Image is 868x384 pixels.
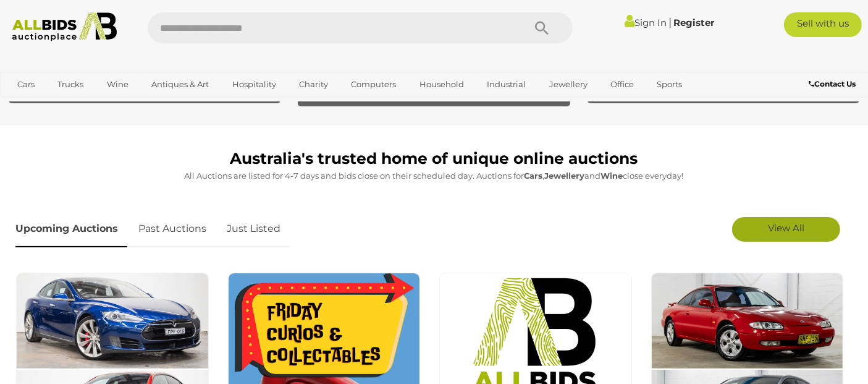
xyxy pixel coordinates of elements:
[9,74,43,95] a: Cars
[49,74,91,95] a: Trucks
[99,74,137,95] a: Wine
[541,74,596,95] a: Jewellery
[602,74,642,95] a: Office
[525,171,543,181] strong: Cars
[479,74,534,95] a: Industrial
[809,79,856,88] b: Contact Us
[15,169,853,183] p: All Auctions are listed for 4-7 days and bids close on their scheduled day. Auctions for , and cl...
[625,17,667,28] a: Sign In
[9,95,113,115] a: [GEOGRAPHIC_DATA]
[129,211,216,247] a: Past Auctions
[6,12,122,41] img: Allbids.com.au
[649,74,690,95] a: Sports
[15,211,127,247] a: Upcoming Auctions
[15,150,853,168] h1: Australia's trusted home of unique online auctions
[411,74,472,95] a: Household
[732,217,840,242] a: View All
[673,17,714,28] a: Register
[768,222,804,234] span: View All
[224,74,284,95] a: Hospitality
[217,211,290,247] a: Just Listed
[601,171,623,181] strong: Wine
[511,12,573,43] button: Search
[291,74,336,95] a: Charity
[343,74,404,95] a: Computers
[784,12,861,37] a: Sell with us
[545,171,585,181] strong: Jewellery
[809,77,859,91] a: Contact Us
[143,74,217,95] a: Antiques & Art
[668,15,672,29] span: |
